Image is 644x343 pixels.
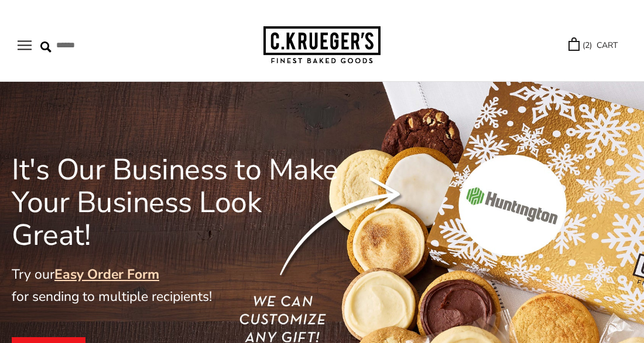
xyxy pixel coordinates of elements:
[568,39,618,52] a: (2) CART
[54,265,159,283] a: Easy Order Form
[18,40,32,50] button: Open navigation
[12,154,345,252] h1: It's Our Business to Make Your Business Look Great!
[40,36,163,54] input: Search
[12,264,345,308] p: Try our for sending to multiple recipients!
[263,26,381,64] img: C.KRUEGER'S
[40,41,52,53] img: Search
